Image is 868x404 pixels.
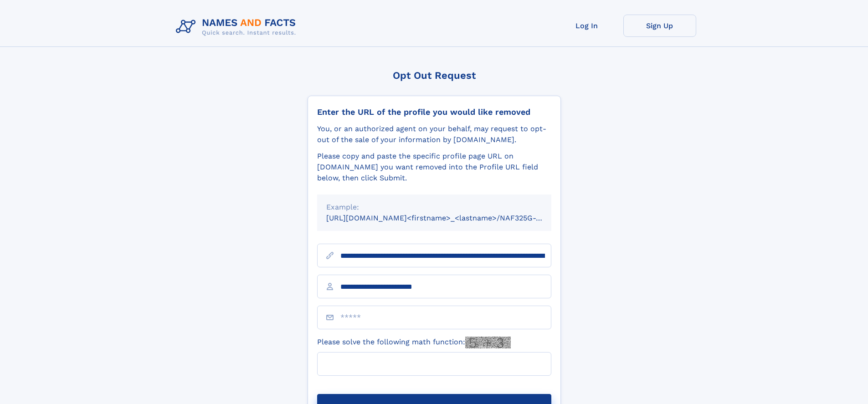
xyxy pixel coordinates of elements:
[623,15,696,37] a: Sign Up
[317,107,551,117] div: Enter the URL of the profile you would like removed
[308,70,561,81] div: Opt Out Request
[326,202,542,213] div: Example:
[326,214,569,222] small: [URL][DOMAIN_NAME]<firstname>_<lastname>/NAF325G-xxxxxxxx
[172,15,303,39] img: Logo Names and Facts
[317,337,511,348] label: Please solve the following math function:
[550,15,623,37] a: Log In
[317,123,551,145] div: You, or an authorized agent on your behalf, may request to opt-out of the sale of your informatio...
[317,151,551,184] div: Please copy and paste the specific profile page URL on [DOMAIN_NAME] you want removed into the Pr...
